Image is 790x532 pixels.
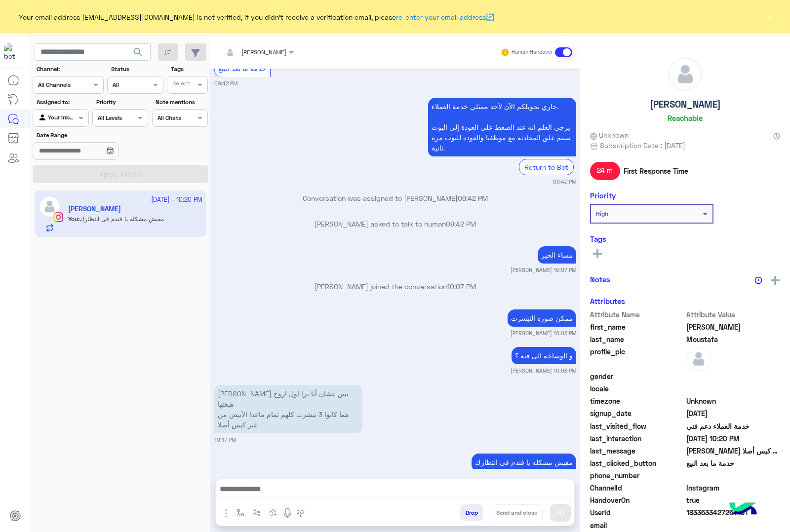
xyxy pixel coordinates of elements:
span: 10:07 PM [447,282,476,291]
img: send voice note [281,507,293,519]
span: gender [590,371,684,381]
p: 12/10/2025, 9:42 PM [428,98,576,156]
button: Trigger scenario [249,504,265,521]
img: make a call [297,509,305,517]
p: [PERSON_NAME] joined the conversation [214,281,576,292]
img: 713415422032625 [4,43,22,61]
span: 2025-10-12T19:20:26.322Z [686,433,781,444]
span: ماشي بس عشان أنا برا اول اروح هبعتها هما كانوا 3 تيشرت كلهم تمام ماعدا الأبيض من غير كيس أصلا [686,446,781,456]
span: ChannelId [590,483,684,493]
button: Send and close [491,504,543,521]
b: High [596,210,608,217]
h6: Tags [590,234,780,243]
button: × [765,12,775,22]
a: re-enter your email address [396,13,486,21]
label: Tags [171,65,207,74]
span: timezone [590,396,684,406]
small: 09:42 PM [553,178,576,186]
span: 8 [686,483,781,493]
p: 12/10/2025, 10:07 PM [538,246,576,264]
span: Subscription Date : [DATE] [600,140,685,151]
h6: Reachable [668,114,703,122]
span: 24 m [590,162,620,180]
button: Drop [460,504,483,521]
span: HandoverOn [590,495,684,505]
button: create order [265,504,281,521]
p: [PERSON_NAME] asked to talk to human [214,219,576,229]
span: Unknown [590,130,629,140]
span: 2025-10-02T18:33:57.984Z [686,408,781,418]
span: 1833533427251461 [686,507,781,518]
span: Moustafa [686,334,781,344]
button: Apply Filters [33,165,208,183]
span: Mahmoud [686,322,781,332]
label: Priority [96,98,147,107]
span: [PERSON_NAME] [241,48,286,56]
span: null [686,383,781,394]
span: locale [590,383,684,394]
label: Note mentions [156,98,206,107]
h6: Priority [590,191,616,200]
span: UserId [590,507,684,518]
span: email [590,520,684,531]
img: defaultAdmin.png [686,346,711,371]
span: phone_number [590,470,684,481]
h6: Notes [590,275,610,284]
span: Your email address [EMAIL_ADDRESS][DOMAIN_NAME] is not verified, if you didn't receive a verifica... [19,12,494,22]
img: send message [555,508,565,518]
span: null [686,520,781,531]
img: hulul-logo.png [726,493,760,527]
label: Channel: [37,65,103,74]
span: null [686,371,781,381]
p: Conversation was assigned to [PERSON_NAME] [214,193,576,203]
p: 12/10/2025, 10:08 PM [512,347,576,364]
span: true [686,495,781,505]
span: Attribute Value [686,309,781,320]
span: Attribute Name [590,309,684,320]
span: last_clicked_button [590,458,684,468]
span: profile_pic [590,346,684,369]
span: خدمة العملاء دعم فني [686,421,781,431]
span: last_visited_flow [590,421,684,431]
div: Return to Bot [519,159,574,175]
span: search [132,46,144,58]
img: defaultAdmin.png [669,57,702,91]
p: 12/10/2025, 10:17 PM [214,385,362,433]
img: add [771,276,780,285]
small: [PERSON_NAME] 10:08 PM [511,367,576,375]
div: Select [171,79,190,90]
span: last_interaction [590,433,684,444]
button: select flow [233,504,249,521]
span: first_name [590,322,684,332]
label: Date Range [37,131,147,140]
span: خدمة ما بعد البيع [218,64,266,73]
button: search [126,43,151,65]
p: 12/10/2025, 10:08 PM [508,309,576,327]
span: null [686,470,781,481]
span: First Response Time [624,166,688,176]
label: Status [111,65,162,74]
span: 09:42 PM [458,194,488,202]
small: [PERSON_NAME] 10:07 PM [511,266,576,274]
span: last_message [590,446,684,456]
small: 09:42 PM [214,79,237,87]
small: Human Handover [512,48,553,56]
small: [PERSON_NAME] 10:08 PM [511,329,576,337]
img: create order [269,509,277,517]
span: خدمة ما بعد البيع [686,458,781,468]
p: 12/10/2025, 10:20 PM [472,454,576,471]
img: send attachment [220,507,232,519]
img: select flow [237,509,244,517]
h6: Attributes [590,297,625,305]
img: Trigger scenario [253,509,261,517]
span: 09:42 PM [446,220,476,228]
span: Unknown [686,396,781,406]
small: 10:17 PM [214,436,236,444]
label: Assigned to: [37,98,87,107]
span: signup_date [590,408,684,418]
img: notes [754,276,762,284]
span: last_name [590,334,684,344]
h5: [PERSON_NAME] [650,99,721,110]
